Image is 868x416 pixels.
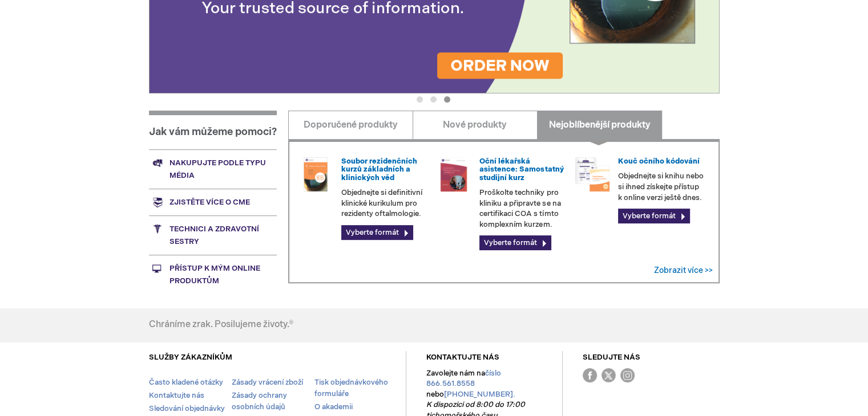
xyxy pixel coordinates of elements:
a: Doporučené produkty [288,111,413,139]
img: Cvrlikání [601,368,616,382]
font: nebo [426,390,444,399]
a: Zjistěte více o CME [149,189,277,215]
img: Facebook [583,368,597,382]
a: Tisk objednávkového formuláře [314,378,387,398]
a: Sledování objednávky [149,404,225,413]
a: Vyberte formát [618,209,690,223]
a: Nové produkty [413,111,538,139]
a: Soubor rezidenčních kurzů základních a klinických věd [341,157,417,182]
a: Nejoblíbenější produkty [537,111,662,139]
font: Zavolejte nám na [426,369,485,378]
font: Vyberte formát [623,211,676,221]
button: 1 of 3 [417,96,423,103]
a: [PHONE_NUMBER]. [444,390,515,399]
a: Často kladené otázky [149,378,223,387]
img: codngu_60.png [575,157,609,191]
a: Zásady vrácení zboží [231,378,302,387]
img: instagramu [620,368,635,382]
a: Technici a zdravotní sestry [149,215,277,255]
img: 02850963u_47.png [298,157,333,191]
font: Objednejte si definitivní klinické kurikulum pro rezidenty oftalmologie. [341,188,422,218]
a: Nakupujte podle typu média [149,149,277,189]
font: Proškolte techniky pro kliniku a připravte se na certifikaci COA s tímto komplexním kurzem. [479,188,560,229]
font: Vyberte formát [346,228,399,237]
font: Jak vám můžeme pomoci? [149,126,277,138]
button: 2 of 3 [430,96,437,103]
a: Kouč očního kódování [618,157,700,166]
button: 3 of 3 [444,96,450,103]
a: Kontaktujte nás [149,391,204,400]
font: Objednejte si knihu nebo si ihned získejte přístup k online verzi ještě dnes. [618,172,704,202]
a: Vyberte formát [341,225,413,240]
a: KONTAKTUJTE NÁS [426,353,499,362]
img: 0219007u_51.png [437,157,471,191]
a: O akademii [314,402,352,411]
font: Nové produkty [443,120,507,130]
font: Nejoblíbenější produkty [549,120,651,130]
a: SLUŽBY ZÁKAZNÍKŮM [149,353,232,362]
font: Přístup k mým online produktům [169,264,260,286]
a: Zobrazit více >> [654,266,713,275]
font: Technici a zdravotní sestry [169,225,259,246]
a: Přístup k mým online produktům [149,255,277,294]
font: Nakupujte podle typu média [169,158,266,180]
a: Vyberte formát [479,235,551,250]
font: Vyberte formát [484,238,537,247]
font: SLEDUJTE NÁS [583,353,640,362]
font: Chráníme zrak. Posilujeme životy.® [149,319,293,330]
font: Doporučené produkty [304,120,398,130]
font: Zjistěte více o CME [169,198,250,207]
a: Oční lékařská asistence: Samostatný studijní kurz [479,157,563,182]
a: Zásady ochrany osobních údajů [231,391,286,411]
